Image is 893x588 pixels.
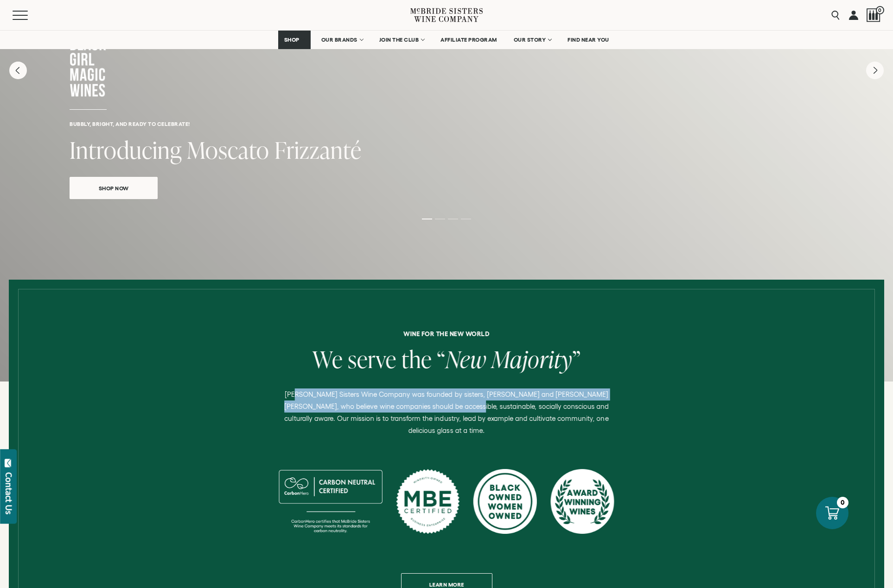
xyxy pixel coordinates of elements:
[90,331,803,337] h6: Wine for the new world
[434,31,503,49] a: AFFILIATE PROGRAM
[70,134,182,166] span: Introducing
[13,11,46,20] button: Mobile Menu Trigger
[284,37,300,43] span: SHOP
[866,62,884,79] button: Next
[435,219,445,219] li: Page dot 2
[508,31,557,49] a: OUR STORY
[568,37,609,43] span: FIND NEAR YOU
[70,121,823,127] h6: Bubbly, bright, and ready to celebrate!
[9,62,27,79] button: Previous
[348,343,396,375] span: serve
[561,31,615,49] a: FIND NEAR YOU
[514,37,546,43] span: OUR STORY
[491,343,572,375] span: Majority
[446,343,486,375] span: New
[70,177,158,199] a: Shop Now
[379,37,419,43] span: JOIN THE CLUB
[278,31,311,49] a: SHOP
[315,31,369,49] a: OUR BRANDS
[274,134,362,166] span: Frizzanté
[276,388,618,437] p: [PERSON_NAME] Sisters Wine Company was founded by sisters, [PERSON_NAME] and [PERSON_NAME] [PERSO...
[572,343,581,375] span: ”
[876,6,884,14] span: 0
[422,219,432,219] li: Page dot 1
[440,37,497,43] span: AFFILIATE PROGRAM
[4,472,13,514] div: Contact Us
[321,37,357,43] span: OUR BRANDS
[402,343,432,375] span: the
[437,343,446,375] span: “
[83,183,145,194] span: Shop Now
[448,219,458,219] li: Page dot 3
[187,134,269,166] span: Moscato
[312,343,343,375] span: We
[373,31,430,49] a: JOIN THE CLUB
[461,219,471,219] li: Page dot 4
[837,497,848,508] div: 0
